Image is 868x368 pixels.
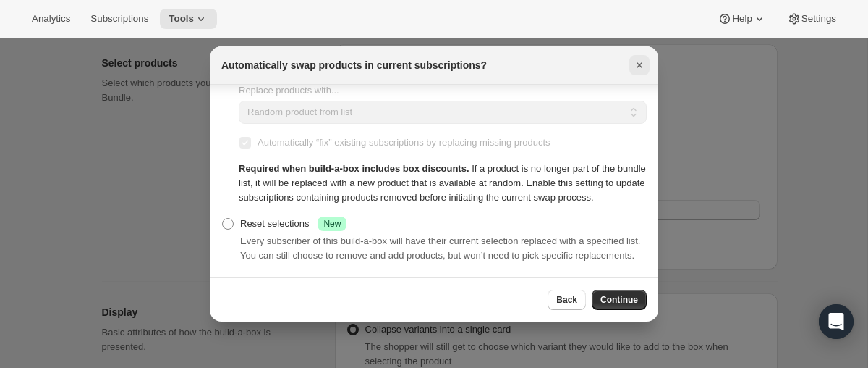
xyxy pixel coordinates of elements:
span: Every subscriber of this build-a-box will have their current selection replaced with a specified ... [240,235,640,261]
button: Subscriptions [82,9,157,29]
span: Required when build-a-box includes box discounts. [239,163,469,174]
span: Automatically “fix” existing subscriptions by replacing missing products [258,137,550,148]
div: Reset selections [240,217,346,231]
div: Open Intercom Messenger [819,304,854,339]
span: Settings [801,13,836,25]
span: Tools [169,13,194,25]
button: Settings [778,9,845,29]
button: Continue [592,290,647,310]
button: Help [709,9,775,29]
h2: Automatically swap products in current subscriptions? [221,58,487,72]
button: Back [548,290,586,310]
span: Continue [600,294,638,306]
div: If a product is no longer part of the bundle list, it will be replaced with a new product that is... [239,162,647,205]
span: Replace products with... [239,85,339,96]
span: Subscriptions [90,13,148,25]
button: Close [629,55,650,75]
button: Tools [160,9,217,29]
span: Analytics [32,13,70,25]
span: New [323,218,341,230]
button: Analytics [23,9,79,29]
span: Back [556,294,577,306]
span: Help [732,13,752,25]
